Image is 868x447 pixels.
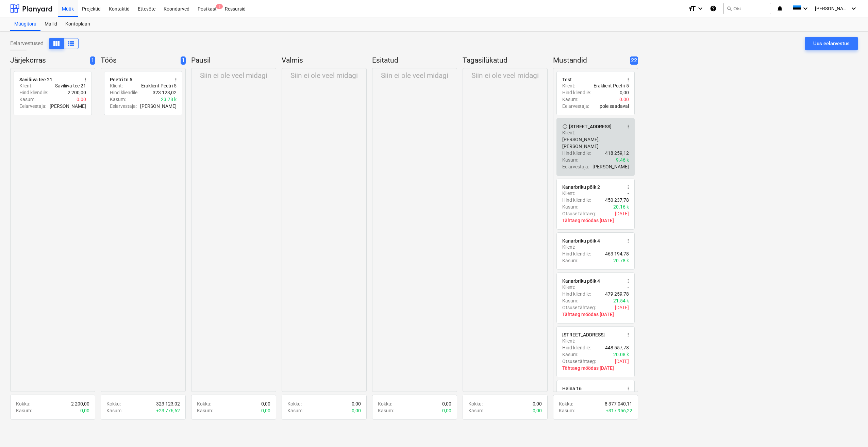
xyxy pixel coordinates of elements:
p: Kasum : [287,407,303,414]
p: + 317 956,22 [606,407,632,414]
div: [STREET_ADDRESS] [569,124,612,129]
div: Kanarbriku põik 4 [562,238,600,244]
p: [PERSON_NAME] [50,103,86,110]
span: 22 [630,56,638,65]
div: Saviliiva tee 21 [19,77,52,82]
p: [DATE] [615,210,629,217]
p: Kasum : [562,203,578,210]
p: 0.00 [77,96,86,103]
p: Hind kliendile : [562,197,591,203]
p: 479 259,78 [605,291,629,297]
p: Järjekorras [10,56,87,65]
span: more_vert [625,124,631,129]
p: Siin ei ole veel midagi [290,71,358,81]
p: Eraklient Peetri 5 [141,82,177,89]
span: Kuva veergudena [52,39,61,48]
p: Kasum : [562,351,578,358]
div: [STREET_ADDRESS] [562,332,605,337]
p: Kasum : [562,257,578,264]
p: Hind kliendile : [562,344,591,351]
p: 323 123,02 [156,400,180,407]
p: - [628,337,629,344]
p: Hind kliendile : [110,89,138,96]
p: Eelarvestaja : [110,103,137,110]
a: Kontoplaan [61,17,94,31]
div: Kanarbriku põik 2 [562,184,600,190]
p: Esitatud [372,56,454,65]
p: Hind kliendile : [19,89,48,96]
p: Kokku : [559,400,573,407]
div: Test [562,77,572,82]
p: Klient : [562,337,575,344]
p: Klient : [19,82,32,89]
p: Klient : [562,129,575,136]
div: Kanarbriku põik 4 [562,278,600,284]
span: more_vert [625,332,631,337]
a: Müügitoru [10,17,40,31]
p: 20.08 k [613,351,629,358]
span: Kuva veergudena [67,39,75,48]
i: format_size [688,4,696,13]
button: Otsi [723,3,771,14]
p: 21.54 k [613,297,629,304]
span: [PERSON_NAME] [815,6,849,11]
p: Kokku : [197,400,211,407]
p: Pausil [191,56,273,65]
p: Klient : [562,190,575,197]
p: 450 237,78 [605,197,629,203]
p: 9.46 k [616,156,629,163]
span: more_vert [625,238,631,244]
span: 1 [181,56,186,65]
p: 0.00 [619,96,629,103]
p: 323 123,02 [153,89,177,96]
p: Töös [101,56,178,65]
i: keyboard_arrow_down [850,4,858,13]
p: [PERSON_NAME] [140,103,177,110]
p: 20.16 k [613,203,629,210]
p: [DATE] [615,358,629,365]
p: Klient : [110,82,123,89]
p: Kasum : [562,156,578,163]
p: 8 377 040,11 [605,400,632,407]
i: notifications [777,4,783,13]
p: 463 194,78 [605,250,629,257]
p: 0,00 [261,407,270,414]
span: more_vert [625,184,631,190]
p: [PERSON_NAME] [592,163,629,170]
span: more_vert [83,77,88,82]
p: Siin ei ole veel midagi [200,71,267,81]
p: Eelarvestaja : [562,163,589,170]
p: Kokku : [468,400,483,407]
p: Eelarvestaja : [562,103,589,110]
p: Siin ei ole veel midagi [471,71,539,81]
p: 418 259,12 [605,150,629,156]
div: Peetri tn 5 [110,77,132,82]
p: - [628,284,629,291]
p: Valmis [282,56,364,65]
p: [PERSON_NAME] [592,391,629,398]
div: Eelarvestused [10,38,79,49]
p: Tagasilükatud [463,56,545,65]
i: Abikeskus [710,4,717,13]
i: keyboard_arrow_down [696,4,704,13]
p: Kasum : [378,407,394,414]
p: - [628,244,629,250]
p: Tähtaeg möödas [DATE] [562,217,629,224]
p: Klient : [562,82,575,89]
p: 20.78 k [613,257,629,264]
p: 0,00 [352,400,361,407]
p: 0,00 [442,400,451,407]
p: Kasum : [559,407,575,414]
p: pole saadaval [600,103,629,110]
span: more_vert [625,278,631,284]
p: Otsuse tähtaeg : [562,210,596,217]
p: Tähtaeg möödas [DATE] [562,311,629,318]
span: 3 [216,4,223,9]
p: Klient : [562,391,575,398]
p: Kasum : [562,96,578,103]
p: Saviliiva tee 21 [55,82,86,89]
p: 0,00 [442,407,451,414]
p: Kasum : [106,407,122,414]
p: Hind kliendile : [562,250,591,257]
